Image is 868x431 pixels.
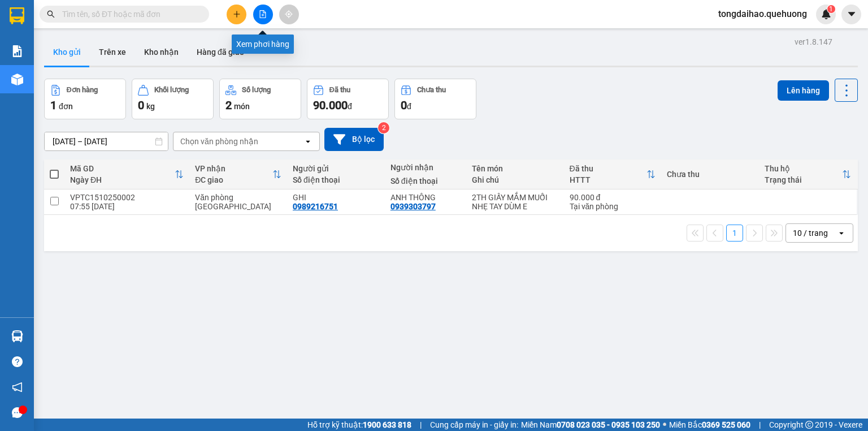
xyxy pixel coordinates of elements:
div: ĐC giao [195,175,272,184]
span: Hỗ trợ kỹ thuật: [307,419,411,431]
img: logo-vxr [10,7,24,24]
span: | [420,419,422,431]
span: Miền Bắc [669,419,750,431]
span: copyright [805,421,813,429]
sup: 1 [827,5,835,13]
span: plus [233,10,241,18]
img: warehouse-icon [11,330,23,342]
span: đơn [59,102,73,111]
div: Đơn hàng [67,86,98,94]
div: Chưa thu [417,86,446,94]
span: đ [407,102,411,111]
div: Đã thu [329,86,350,94]
div: Thu hộ [765,164,842,173]
div: GHI [293,193,379,202]
sup: 2 [378,122,389,133]
div: 10 / trang [793,227,828,239]
div: 2TH GIẤY MẮM MUỐI [472,193,558,202]
span: | [759,419,761,431]
div: Số điện thoại [293,175,379,184]
span: 2 [225,98,232,112]
button: Số lượng2món [219,79,301,119]
span: 1 [50,98,57,112]
div: 0989216751 [293,202,338,211]
span: 0 [401,98,407,112]
input: Tìm tên, số ĐT hoặc mã đơn [62,8,196,20]
div: Mã GD [70,164,175,173]
button: caret-down [841,5,861,24]
button: Kho gửi [44,38,90,66]
div: Chọn văn phòng nhận [180,136,258,147]
span: caret-down [847,9,857,19]
span: 0 [138,98,144,112]
div: Tên món [472,164,558,173]
span: kg [146,102,155,111]
div: Số điện thoại [390,176,461,186]
svg: open [837,229,846,238]
span: 90.000 [313,98,348,112]
div: 07:55 [DATE] [70,202,184,211]
img: icon-new-feature [821,9,831,19]
span: ⚪️ [663,423,666,427]
span: Cung cấp máy in - giấy in: [430,419,518,431]
svg: open [303,137,313,146]
th: Toggle SortBy [64,160,189,189]
button: plus [227,5,246,24]
div: Ngày ĐH [70,175,175,184]
span: search [47,10,55,18]
div: VPTC1510250002 [70,193,184,202]
span: file-add [259,10,267,18]
div: VP nhận [195,164,272,173]
span: Miền Nam [521,419,660,431]
th: Toggle SortBy [564,160,662,189]
div: ver 1.8.147 [795,36,832,48]
div: Trạng thái [765,175,842,184]
th: Toggle SortBy [759,160,857,189]
div: HTTT [570,175,647,184]
span: aim [285,10,293,18]
div: ANH THÔNG [390,193,461,202]
button: aim [279,5,299,24]
strong: 0708 023 035 - 0935 103 250 [557,420,660,429]
button: Đã thu90.000đ [307,79,389,119]
img: solution-icon [11,45,23,57]
div: Chưa thu [667,170,753,179]
img: warehouse-icon [11,74,23,85]
span: tongdaihao.quehuong [709,7,816,21]
div: Người gửi [293,164,379,173]
button: 1 [726,225,743,242]
strong: 1900 633 818 [363,420,411,429]
span: 1 [829,5,833,13]
span: món [234,102,250,111]
th: Toggle SortBy [189,160,287,189]
span: đ [348,102,352,111]
button: Kho nhận [135,38,188,66]
div: Khối lượng [154,86,189,94]
button: Đơn hàng1đơn [44,79,126,119]
button: Khối lượng0kg [132,79,214,119]
div: 0939303797 [390,202,436,211]
div: Người nhận [390,163,461,172]
button: file-add [253,5,273,24]
input: Select a date range. [45,132,168,150]
strong: 0369 525 060 [702,420,750,429]
button: Hàng đã giao [188,38,253,66]
div: Số lượng [242,86,271,94]
span: notification [12,382,23,393]
button: Trên xe [90,38,135,66]
button: Chưa thu0đ [394,79,476,119]
span: question-circle [12,356,23,367]
button: Bộ lọc [324,128,384,151]
div: NHẸ TAY DÙM E [472,202,558,211]
div: Tại văn phòng [570,202,656,211]
span: message [12,407,23,418]
div: Xem phơi hàng [232,35,294,54]
div: 90.000 đ [570,193,656,202]
button: Lên hàng [778,80,829,101]
div: Ghi chú [472,175,558,184]
div: Đã thu [570,164,647,173]
div: Văn phòng [GEOGRAPHIC_DATA] [195,193,281,211]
